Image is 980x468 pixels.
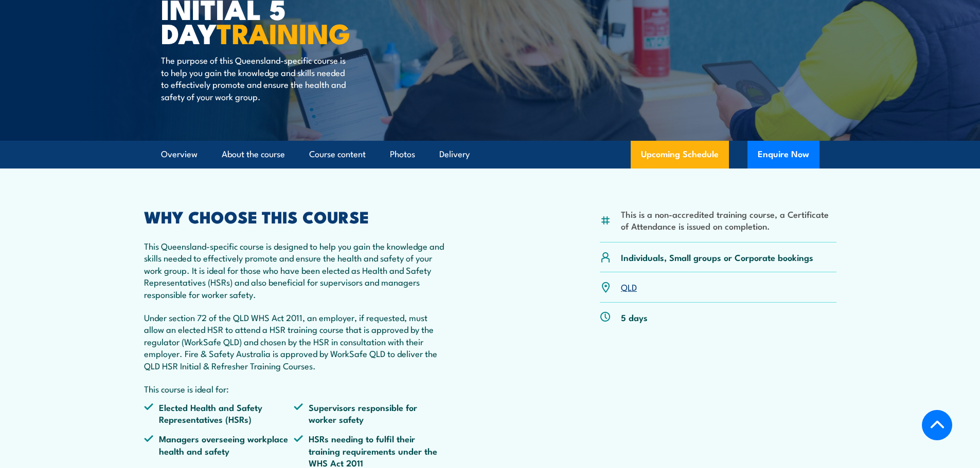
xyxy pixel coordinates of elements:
[631,141,729,169] a: Upcoming Schedule
[621,280,637,293] a: QLD
[161,141,198,168] a: Overview
[222,141,285,168] a: About the course
[144,311,444,371] p: Under section 72 of the QLD WHS Act 2011, an employer, if requested, must allow an elected HSR to...
[390,141,415,168] a: Photos
[294,401,444,425] li: Supervisors responsible for worker safety
[439,141,470,168] a: Delivery
[309,141,366,168] a: Course content
[621,311,648,323] p: 5 days
[621,251,813,263] p: Individuals, Small groups or Corporate bookings
[144,401,294,425] li: Elected Health and Safety Representatives (HSRs)
[144,209,444,223] h2: WHY CHOOSE THIS COURSE
[217,11,350,53] strong: TRAINING
[621,208,836,232] li: This is a non-accredited training course, a Certificate of Attendance is issued on completion.
[747,141,819,169] button: Enquire Now
[144,240,444,300] p: This Queensland-specific course is designed to help you gain the knowledge and skills needed to e...
[161,54,349,102] p: The purpose of this Queensland-specific course is to help you gain the knowledge and skills neede...
[144,383,444,395] p: This course is ideal for:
